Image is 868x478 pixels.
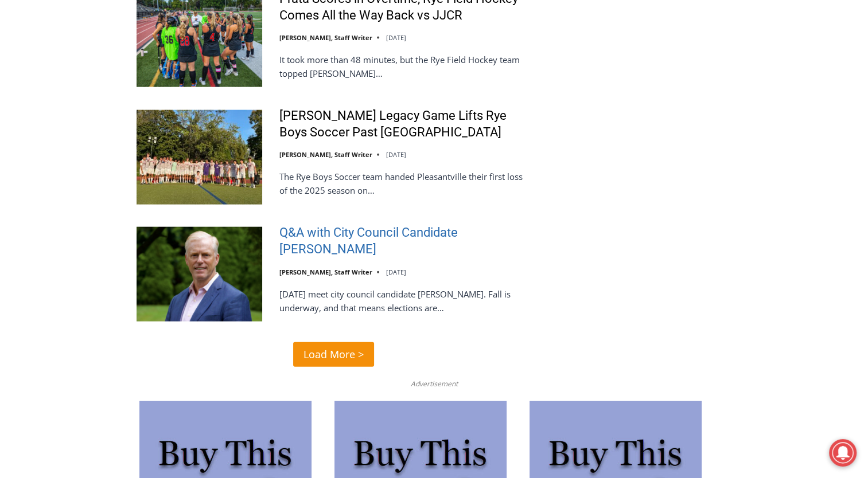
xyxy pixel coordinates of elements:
div: / [129,97,131,108]
a: Intern @ [DOMAIN_NAME] [276,111,556,143]
a: [PERSON_NAME] Legacy Game Lifts Rye Boys Soccer Past [GEOGRAPHIC_DATA] [279,108,531,140]
time: [DATE] [386,150,406,159]
a: [PERSON_NAME], Staff Writer [279,150,372,159]
p: [DATE] meet city council candidate [PERSON_NAME]. Fall is underway, and that means elections are… [279,287,531,315]
span: Advertisement [399,378,469,389]
a: Load More > [293,342,374,367]
p: The Rye Boys Soccer team handed Pleasantville their first loss of the 2025 season on… [279,170,531,197]
img: Felix Wismer’s Legacy Game Lifts Rye Boys Soccer Past Pleasantville [137,110,262,204]
span: Intern @ [DOMAIN_NAME] [300,114,532,140]
a: [PERSON_NAME], Staff Writer [279,268,372,276]
a: Q&A with City Council Candidate [PERSON_NAME] [279,225,531,257]
div: 5 [120,97,126,108]
time: [DATE] [386,268,406,276]
h4: [PERSON_NAME] Read Sanctuary Fall Fest: [DATE] [9,115,153,142]
span: Load More > [303,346,364,363]
a: [PERSON_NAME], Staff Writer [279,33,372,42]
img: Q&A with City Council Candidate James Ward [137,227,262,321]
div: "I learned about the history of a place I’d honestly never considered even as a resident of [GEOG... [290,1,542,111]
div: 6 [134,97,139,108]
a: [PERSON_NAME] Read Sanctuary Fall Fest: [DATE] [1,114,172,143]
time: [DATE] [386,33,406,42]
div: unique DIY crafts [120,34,166,94]
p: It took more than 48 minutes, but the Rye Field Hockey team topped [PERSON_NAME]… [279,53,531,80]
